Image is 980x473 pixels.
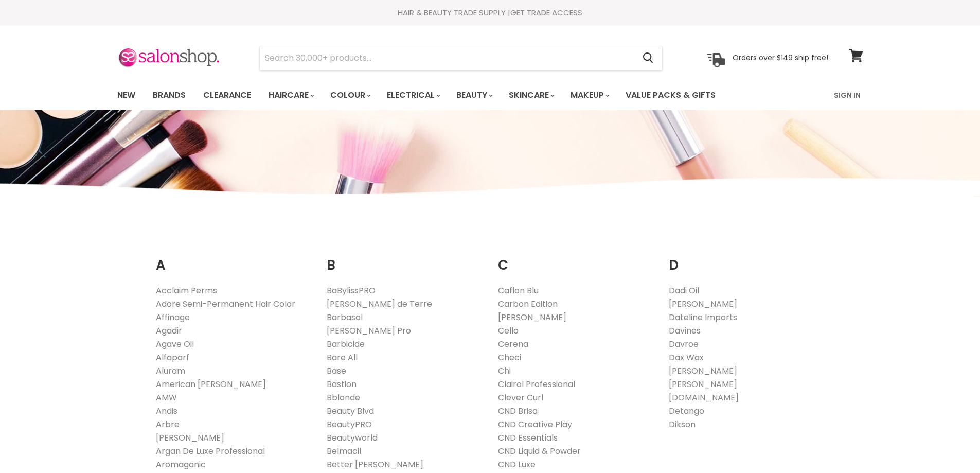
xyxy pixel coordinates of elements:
p: Orders over $149 ship free! [733,53,828,62]
h2: B [327,241,483,276]
a: Dadi Oil [669,285,699,296]
div: HAIR & BEAUTY TRADE SUPPLY | [104,8,876,18]
a: Detango [669,405,704,417]
a: Beautyworld [327,432,378,444]
a: Davroe [669,338,699,350]
a: Barbasol [327,311,363,323]
a: Brands [145,84,193,106]
a: Cello [498,325,519,337]
a: Sign In [828,84,867,106]
a: Arbre [156,418,180,430]
a: CND Luxe [498,459,536,470]
h2: A [156,241,312,276]
a: Caflon Blu [498,285,539,296]
a: [PERSON_NAME] [669,298,737,310]
form: Product [259,46,663,71]
h2: C [498,241,654,276]
a: Aluram [156,365,185,377]
a: Colour [323,84,377,106]
a: Electrical [379,84,447,106]
input: Search [260,46,635,70]
h2: D [669,241,825,276]
a: Haircare [261,84,320,106]
a: [DOMAIN_NAME] [669,392,739,404]
a: Bare All [327,352,358,363]
a: Clairol Professional [498,378,575,390]
a: Base [327,365,346,377]
a: Beauty Blvd [327,405,374,417]
a: Dateline Imports [669,311,737,323]
a: Value Packs & Gifts [618,84,723,106]
nav: Main [104,80,876,110]
a: GET TRADE ACCESS [510,7,582,18]
a: BaBylissPRO [327,285,376,296]
a: CND Essentials [498,432,558,444]
a: Agadir [156,325,182,337]
a: BeautyPRO [327,418,372,430]
a: Affinage [156,311,190,323]
a: AMW [156,392,177,404]
a: American [PERSON_NAME] [156,378,266,390]
a: Barbicide [327,338,365,350]
a: Beauty [449,84,499,106]
a: Belmacil [327,445,361,457]
a: [PERSON_NAME] de Terre [327,298,432,310]
a: [PERSON_NAME] [669,365,737,377]
a: [PERSON_NAME] [498,311,566,323]
a: Bastion [327,378,357,390]
a: Andis [156,405,177,417]
a: [PERSON_NAME] Pro [327,325,411,337]
a: Makeup [563,84,616,106]
a: CND Brisa [498,405,538,417]
a: Checi [498,352,521,363]
a: [PERSON_NAME] [156,432,224,444]
button: Search [635,46,662,70]
a: CND Creative Play [498,418,572,430]
a: Clearance [195,84,259,106]
a: Agave Oil [156,338,194,350]
a: Alfaparf [156,352,189,363]
a: Cerena [498,338,528,350]
a: Better [PERSON_NAME] [327,459,423,470]
a: Aromaganic [156,459,206,470]
a: Argan De Luxe Professional [156,445,265,457]
a: Skincare [501,84,561,106]
a: Dax Wax [669,352,704,363]
a: Dikson [669,418,696,430]
a: [PERSON_NAME] [669,378,737,390]
a: CND Liquid & Powder [498,445,581,457]
a: Adore Semi-Permanent Hair Color [156,298,295,310]
a: Chi [498,365,511,377]
a: New [110,84,143,106]
a: Clever Curl [498,392,543,404]
ul: Main menu [110,80,776,110]
a: Carbon Edition [498,298,558,310]
a: Acclaim Perms [156,285,217,296]
a: Davines [669,325,701,337]
a: Bblonde [327,392,360,404]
